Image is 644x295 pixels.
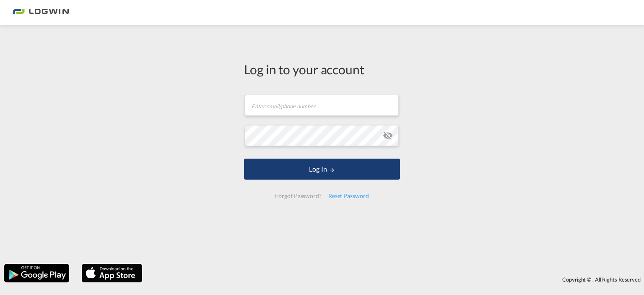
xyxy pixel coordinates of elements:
div: Forgot Password? [272,188,325,204]
div: Log in to your account [244,60,400,78]
img: bc73a0e0d8c111efacd525e4c8ad7d32.png [13,3,69,22]
div: Copyright © . All Rights Reserved [146,272,644,287]
input: Enter email/phone number [245,95,399,116]
div: Reset Password [325,188,372,204]
md-icon: icon-eye-off [383,131,393,141]
img: apple.png [81,263,143,283]
img: google.png [3,263,70,283]
button: LOGIN [244,159,400,180]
